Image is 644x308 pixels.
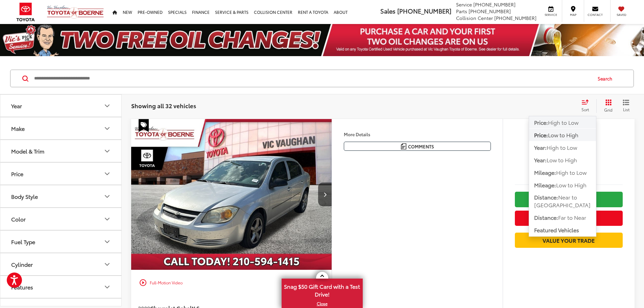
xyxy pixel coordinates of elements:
div: Fuel Type [11,238,35,245]
span: [DATE] Price: [515,166,623,172]
a: 2009 Chevrolet Cobalt LS2009 Chevrolet Cobalt LS2009 Chevrolet Cobalt LS2009 Chevrolet Cobalt LS [131,119,332,270]
a: Value Your Trade [515,233,623,248]
div: Body Style [11,193,38,199]
button: Next image [318,183,332,206]
span: Low to High [547,156,577,164]
div: 2009 Chevrolet Cobalt LS 0 [131,119,332,270]
span: [PHONE_NUMBER] [469,8,511,15]
div: Make [11,125,25,132]
button: Price:Low to High [529,129,596,141]
span: Collision Center [456,15,493,21]
span: Map [566,13,580,17]
button: Year:High to Low [529,141,596,153]
span: Price: [534,131,548,139]
span: [PHONE_NUMBER] [473,1,516,8]
span: Price: [534,118,548,126]
span: Service [543,13,558,17]
span: Parts [456,8,467,15]
button: Year:Low to High [529,154,596,166]
span: [PHONE_NUMBER] [494,15,536,21]
button: YearYear [0,95,122,117]
div: Make [103,124,111,133]
span: [PHONE_NUMBER] [397,6,451,15]
button: ColorColor [0,208,122,230]
span: Comments [408,143,434,150]
div: Body Style [103,192,111,200]
span: Sales [380,6,396,15]
img: 2009 Chevrolet Cobalt LS [131,119,332,270]
span: Mileage: [534,168,556,176]
button: Body StyleBody Style [0,185,122,207]
div: Features [103,283,111,291]
button: Mileage:Low to High [529,179,596,191]
span: Grid [604,107,613,113]
button: Comments [344,142,491,151]
button: Model & TrimModel & Trim [0,140,122,162]
div: Cylinder [103,260,111,268]
button: Get Price Now [515,211,623,226]
span: High to Low [556,168,587,176]
span: List [623,106,629,112]
span: High to Low [548,118,578,126]
span: Snag $50 Gift Card with a Test Drive! [282,279,362,300]
button: Fuel TypeFuel Type [0,231,122,253]
span: Special [139,119,149,132]
span: Low to High [548,131,578,139]
span: Saved [614,13,629,17]
button: Grid View [596,99,618,113]
span: Low to High [556,181,587,189]
button: Featured Vehicles [529,224,596,236]
img: Comments [401,143,406,149]
div: Year [103,102,111,110]
span: Far to Near [558,213,586,221]
div: Model & Trim [11,148,44,154]
button: PricePrice [0,163,122,185]
div: Features [11,284,33,290]
div: Fuel Type [103,238,111,246]
span: Showing all 32 vehicles [131,101,196,110]
div: Color [103,215,111,223]
span: $1,700 [515,145,623,162]
button: Mileage:High to Low [529,166,596,179]
div: Cylinder [11,261,33,267]
div: Price [103,170,111,178]
a: Check Availability [515,192,623,207]
button: Select sort value [578,99,596,113]
button: Distance:Near to [GEOGRAPHIC_DATA] [529,191,596,211]
div: Price [11,170,23,177]
button: Distance:Far to Near [529,211,596,223]
span: Year: [534,143,547,151]
div: Year [11,102,22,109]
button: MakeMake [0,117,122,139]
span: Contact [588,13,603,17]
span: Service [456,1,472,8]
button: FeaturesFeatures [0,276,122,298]
img: Vic Vaughan Toyota of Boerne [47,5,104,19]
h4: More Details [344,132,491,137]
span: Mileage: [534,181,556,189]
span: Featured Vehicles [534,226,579,234]
div: Model & Trim [103,147,111,155]
button: Search [591,70,622,87]
input: Search by Make, Model, or Keyword [33,70,591,87]
span: Near to [GEOGRAPHIC_DATA] [534,193,591,209]
span: Distance: [534,213,558,221]
button: List View [618,99,635,113]
span: Sort [581,106,589,112]
button: CylinderCylinder [0,253,122,275]
span: Distance: [534,193,558,201]
span: Year: [534,156,547,164]
button: Price:High to Low [529,116,596,128]
div: Color [11,216,26,222]
span: High to Low [547,143,577,151]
